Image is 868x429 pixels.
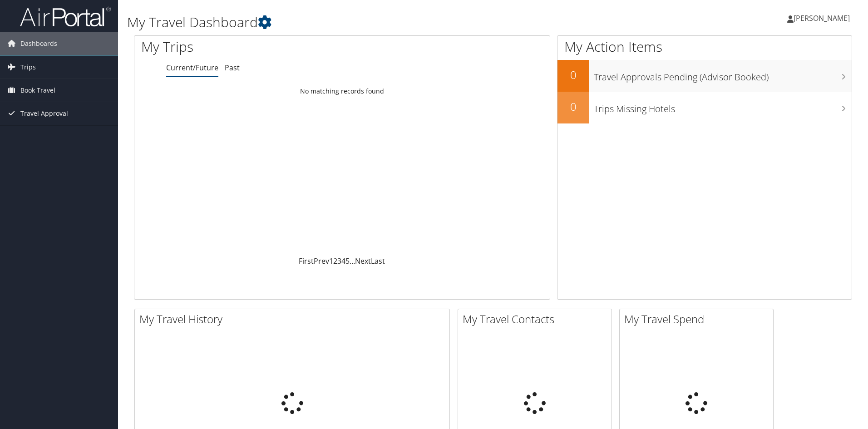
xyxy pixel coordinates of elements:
[557,37,852,56] h1: My Action Items
[20,79,55,102] span: Book Travel
[371,256,385,266] a: Last
[20,56,36,79] span: Trips
[350,256,355,266] span: …
[337,256,341,266] a: 3
[139,311,449,327] h2: My Travel History
[787,5,859,32] a: [PERSON_NAME]
[557,67,589,83] h2: 0
[141,37,370,56] h1: My Trips
[314,256,329,266] a: Prev
[329,256,333,266] a: 1
[557,99,589,114] h2: 0
[463,311,612,327] h2: My Travel Contacts
[20,102,68,125] span: Travel Approval
[166,63,218,73] a: Current/Future
[594,66,852,84] h3: Travel Approvals Pending (Advisor Booked)
[557,92,852,123] a: 0Trips Missing Hotels
[20,6,111,27] img: airportal-logo.png
[345,256,350,266] a: 5
[20,32,57,55] span: Dashboards
[341,256,345,266] a: 4
[355,256,371,266] a: Next
[134,83,550,99] td: No matching records found
[225,63,240,73] a: Past
[333,256,337,266] a: 2
[594,98,852,115] h3: Trips Missing Hotels
[794,13,850,23] span: [PERSON_NAME]
[624,311,773,327] h2: My Travel Spend
[127,13,615,32] h1: My Travel Dashboard
[557,60,852,92] a: 0Travel Approvals Pending (Advisor Booked)
[299,256,314,266] a: First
